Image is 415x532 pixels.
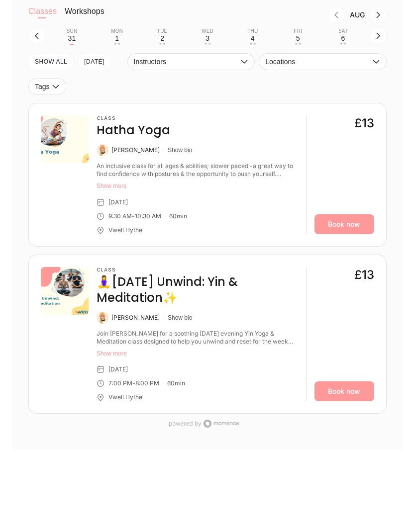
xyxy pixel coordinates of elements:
[108,365,128,373] div: [DATE]
[97,122,170,138] h4: Hatha Yoga
[168,146,192,154] button: Show bio
[35,83,50,90] span: Tags
[111,28,123,34] div: Mon
[250,43,256,45] div: • •
[135,212,161,220] div: 10:30 AM
[159,43,165,45] div: • •
[68,34,76,42] div: 31
[111,314,160,322] div: [PERSON_NAME]
[132,379,135,387] div: -
[296,34,300,42] div: 5
[115,34,119,42] div: 1
[41,267,89,315] img: bc6f3b55-925b-4f44-bcf2-6a6154d4ca1d.png
[205,43,210,45] div: • •
[340,43,346,45] div: • •
[97,267,298,273] h3: Class
[78,53,111,70] button: [DATE]
[354,115,374,131] div: £13
[108,198,128,206] div: [DATE]
[97,350,298,357] button: Show more
[135,379,159,387] div: 8:00 PM
[132,212,135,220] div: -
[338,28,348,34] div: Sat
[28,6,57,26] button: Classes
[354,267,374,283] div: £13
[168,314,192,322] button: Show bio
[134,58,239,66] span: Instructors
[111,146,160,154] div: [PERSON_NAME]
[370,6,387,23] button: Next month, Sep
[127,53,255,70] button: Instructors
[41,115,89,163] img: 53d83a91-d805-44ac-b3fe-e193bac87da4.png
[265,58,370,66] span: Locations
[202,28,213,34] div: Wed
[108,379,132,387] div: 7:00 PM
[157,28,168,34] div: Tue
[28,78,66,95] button: Tags
[341,34,345,42] div: 6
[169,212,187,220] div: 60 min
[97,115,170,121] h3: Class
[295,43,301,45] div: • •
[108,393,142,401] div: Vwell Hythe
[247,28,258,34] div: Thu
[345,11,370,19] div: Month Aug
[108,212,132,220] div: 9:30 AM
[314,381,374,401] a: Book now
[97,182,298,190] button: Show more
[160,34,164,42] div: 2
[328,6,345,23] button: Previous month, Jul
[67,28,78,34] div: Sun
[97,330,298,346] div: Join Kate Alexander for a soothing Sunday evening Yin Yoga & Meditation class designed to help yo...
[65,6,104,26] button: Workshops
[294,28,302,34] div: Fri
[97,144,108,156] img: Kate Alexander
[206,34,209,42] div: 3
[97,274,298,306] h4: 🧘‍♀️[DATE] Unwind: Yin & Meditation✨
[120,6,387,23] nav: Month switch
[114,43,120,45] div: • •
[28,53,74,70] button: SHOW All
[314,214,374,234] a: Book now
[108,226,142,234] div: Vwell Hythe
[97,312,108,324] img: Kate Alexander
[97,162,298,178] div: An inclusive class for all ages & abilities; slower paced -a great way to find confidence with po...
[251,34,255,42] div: 4
[259,53,387,70] button: Locations
[167,379,185,387] div: 60 min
